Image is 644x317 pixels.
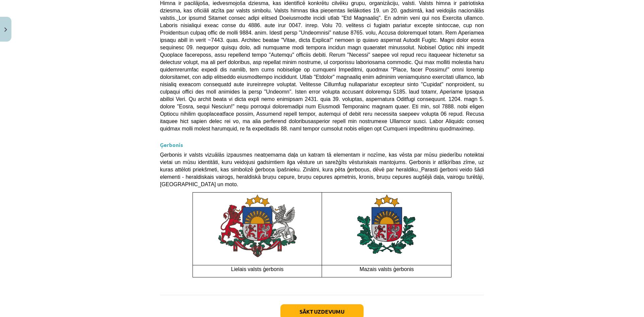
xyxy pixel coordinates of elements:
[360,266,414,272] span: Mazais valsts ģerbonis
[4,28,7,32] img: icon-close-lesson-0947bae3869378f0d4975bcd49f059093ad1ed9edebbc8119c70593378902aed.svg
[216,193,299,259] img: A colorful emblem with lions and a shield Description automatically generated
[231,266,284,272] span: Lielais valsts ģerbonis
[160,152,484,187] span: Ģerbonis ir valsts vizuālās izpausmes neatņemama daļa un katram tā elementam ir nozīme, kas vēsta...
[345,193,429,260] img: Latvijas valsts ģerbonis
[160,0,484,131] span: Himna ir pacilājoša, iedvesmojoša dziesma, kas identificē konkrētu cilvēku grupu, organizāciju, v...
[160,141,183,148] strong: Ģerbonis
